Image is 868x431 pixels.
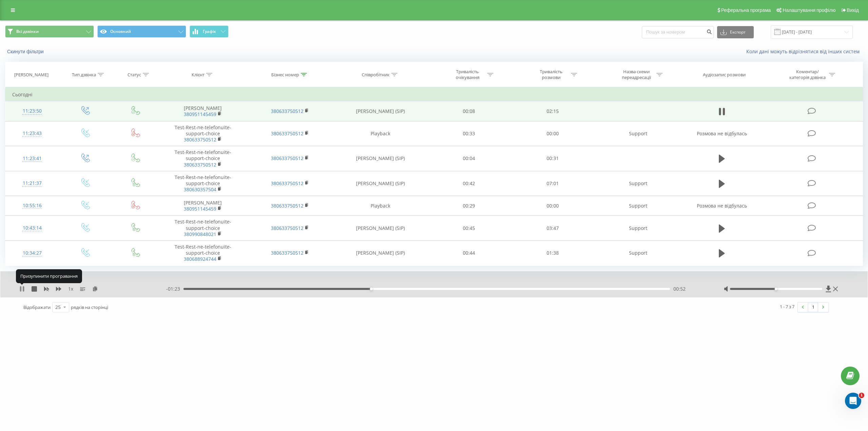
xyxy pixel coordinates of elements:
div: Тривалість очікування [449,69,486,80]
div: Бізнес номер [271,72,299,78]
td: 00:44 [427,241,511,266]
a: Коли дані можуть відрізнятися вiд інших систем [746,48,863,55]
div: Призупинити програвання [16,269,82,283]
td: Playback [333,196,427,216]
td: 00:33 [427,121,511,146]
td: 03:47 [511,216,595,241]
button: Всі дзвінки [5,25,94,38]
td: Support [595,121,682,146]
td: [PERSON_NAME] (SIP) [333,146,427,171]
iframe: Intercom live chat [845,393,861,409]
td: 02:15 [511,101,595,121]
button: Експорт [717,26,754,38]
span: - 01:23 [166,286,183,292]
td: [PERSON_NAME] (SIP) [333,216,427,241]
span: 00:52 [673,286,686,292]
div: 10:43:14 [12,221,52,235]
div: Тривалість розмови [533,69,569,80]
a: 380990848021 [184,231,216,237]
a: 380633750512 [184,136,216,143]
div: Статус [127,72,141,78]
a: 380688924744 [184,256,216,262]
div: [PERSON_NAME] [14,72,48,78]
div: 11:23:41 [12,152,52,165]
td: 00:00 [511,196,595,216]
a: 380633750512 [271,108,303,114]
span: 1 x [68,286,73,292]
div: Співробітник [362,72,390,78]
div: Тип дзвінка [72,72,96,78]
td: 00:45 [427,216,511,241]
td: [PERSON_NAME] (SIP) [333,171,427,196]
div: 10:34:27 [12,247,52,260]
span: Вихід [847,7,859,13]
td: 00:04 [427,146,511,171]
button: Скинути фільтри [5,48,47,55]
div: Accessibility label [370,288,373,290]
div: 1 - 7 з 7 [780,303,794,310]
div: Назва схеми переадресації [618,69,655,80]
td: 00:31 [511,146,595,171]
a: 380633750512 [271,202,303,209]
a: 380633750512 [271,250,303,256]
span: рядків на сторінці [71,304,108,310]
span: Налаштування профілю [783,7,835,13]
div: 10:55:16 [12,199,52,212]
button: Основний [97,25,186,38]
td: [PERSON_NAME] (SIP) [333,241,427,266]
input: Пошук за номером [642,26,714,38]
a: 380630357504 [184,186,216,193]
td: [PERSON_NAME] [159,101,246,121]
td: [PERSON_NAME] [159,196,246,216]
td: [PERSON_NAME] (SIP) [333,101,427,121]
span: Графік [203,29,216,34]
td: Support [595,171,682,196]
td: 00:00 [511,121,595,146]
a: 380633750512 [271,180,303,187]
a: 380633750512 [184,161,216,168]
a: 380633750512 [271,225,303,231]
td: Test-Rest-ne-telefonuite-support-choice [159,171,246,196]
button: Графік [190,25,229,38]
td: Support [595,196,682,216]
span: Відображати [23,304,51,310]
td: Test-Rest-ne-telefonuite-support-choice [159,241,246,266]
td: 00:42 [427,171,511,196]
a: 1 [808,302,818,312]
span: Реферальна програма [721,7,771,13]
div: Аудіозапис розмови [703,72,746,78]
a: 380951145459 [184,111,216,117]
td: 00:29 [427,196,511,216]
a: 380951145459 [184,205,216,212]
a: 380633750512 [271,130,303,137]
td: 07:01 [511,171,595,196]
div: Клієнт [192,72,204,78]
a: 380633750512 [271,155,303,161]
td: Playback [333,121,427,146]
td: Support [595,216,682,241]
td: Test-Rest-ne-telefonuite-support-choice [159,216,246,241]
td: Test-Rest-ne-telefonuite-support-choice [159,146,246,171]
td: Сьогодні [5,88,863,101]
td: 00:08 [427,101,511,121]
div: 11:23:43 [12,127,52,140]
div: 25 [55,304,61,311]
span: Розмова не відбулась [697,202,747,209]
div: 11:23:50 [12,104,52,118]
div: 11:21:37 [12,177,52,190]
span: 1 [859,393,864,398]
div: Accessibility label [775,288,777,290]
td: Support [595,241,682,266]
span: Всі дзвінки [16,29,39,34]
td: 01:38 [511,241,595,266]
span: Розмова не відбулась [697,130,747,137]
div: Коментар/категорія дзвінка [788,69,827,80]
td: Test-Rest-ne-telefonuite-support-choice [159,121,246,146]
